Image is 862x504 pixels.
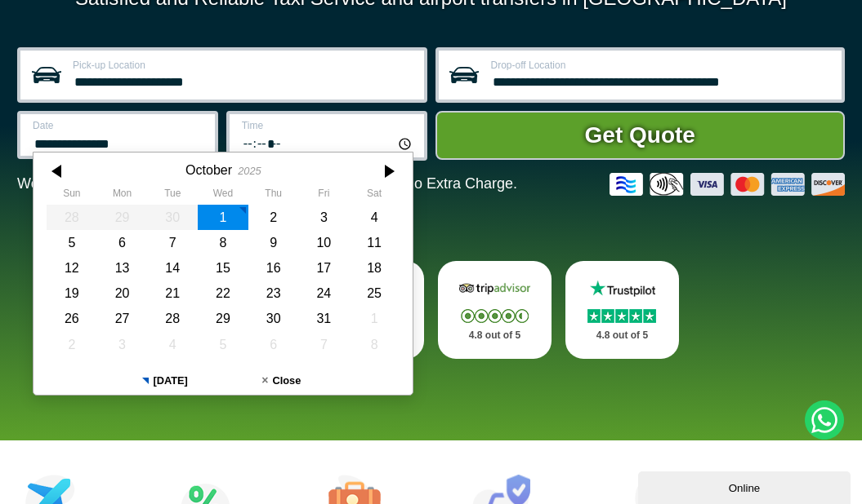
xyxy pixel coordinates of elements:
[198,230,248,255] div: 08 October 2025
[349,230,400,255] div: 11 October 2025
[248,306,299,331] div: 30 October 2025
[248,230,299,255] div: 09 October 2025
[248,332,299,357] div: 06 November 2025
[349,281,400,306] div: 25 October 2025
[248,255,299,281] div: 16 October 2025
[33,121,205,130] label: Date
[97,205,148,230] div: 29 September 2025
[47,306,97,331] div: 26 October 2025
[107,367,224,395] button: [DATE]
[610,173,845,196] img: Credit And Debit Cards
[438,261,552,359] a: Tripadvisor Stars 4.8 out of 5
[349,306,400,331] div: 01 November 2025
[248,205,299,230] div: 02 October 2025
[47,255,97,281] div: 12 October 2025
[456,325,534,346] p: 4.8 out of 5
[47,332,97,357] div: 02 November 2025
[198,205,248,230] div: 01 October 2025
[97,188,148,204] th: Monday
[299,306,350,331] div: 31 October 2025
[565,261,680,359] a: Trustpilot Stars 4.8 out of 5
[299,281,350,306] div: 24 October 2025
[73,60,413,70] label: Pick-up Location
[349,332,400,357] div: 08 November 2025
[185,162,232,178] div: October
[198,188,248,204] th: Wednesday
[299,188,350,204] th: Friday
[148,188,199,204] th: Tuesday
[198,332,248,357] div: 05 November 2025
[299,332,350,357] div: 07 November 2025
[435,111,845,160] button: Get Quote
[148,306,199,331] div: 28 October 2025
[47,230,97,255] div: 05 October 2025
[299,205,350,230] div: 03 October 2025
[587,309,656,323] img: Stars
[97,230,148,255] div: 06 October 2025
[583,279,662,298] img: Trustpilot
[223,367,340,395] button: Close
[97,332,148,357] div: 03 November 2025
[491,60,832,70] label: Drop-off Location
[148,255,199,281] div: 14 October 2025
[299,255,350,281] div: 17 October 2025
[242,121,414,130] label: Time
[330,175,517,192] span: The Car at No Extra Charge.
[349,205,400,230] div: 04 October 2025
[349,188,400,204] th: Saturday
[47,205,97,230] div: 28 September 2025
[97,281,148,306] div: 20 October 2025
[97,255,148,281] div: 13 October 2025
[17,175,517,192] p: We Now Accept Card & Contactless Payment In
[148,281,199,306] div: 21 October 2025
[148,332,199,357] div: 04 November 2025
[248,281,299,306] div: 23 October 2025
[461,309,529,323] img: Stars
[198,306,248,331] div: 29 October 2025
[148,205,199,230] div: 30 September 2025
[47,281,97,306] div: 19 October 2025
[238,165,261,177] div: 2025
[349,255,400,281] div: 18 October 2025
[97,306,148,331] div: 27 October 2025
[198,281,248,306] div: 22 October 2025
[299,230,350,255] div: 10 October 2025
[198,255,248,281] div: 15 October 2025
[248,188,299,204] th: Thursday
[456,279,534,298] img: Tripadvisor
[47,188,97,204] th: Sunday
[148,230,199,255] div: 07 October 2025
[638,468,854,504] iframe: chat widget
[583,325,662,346] p: 4.8 out of 5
